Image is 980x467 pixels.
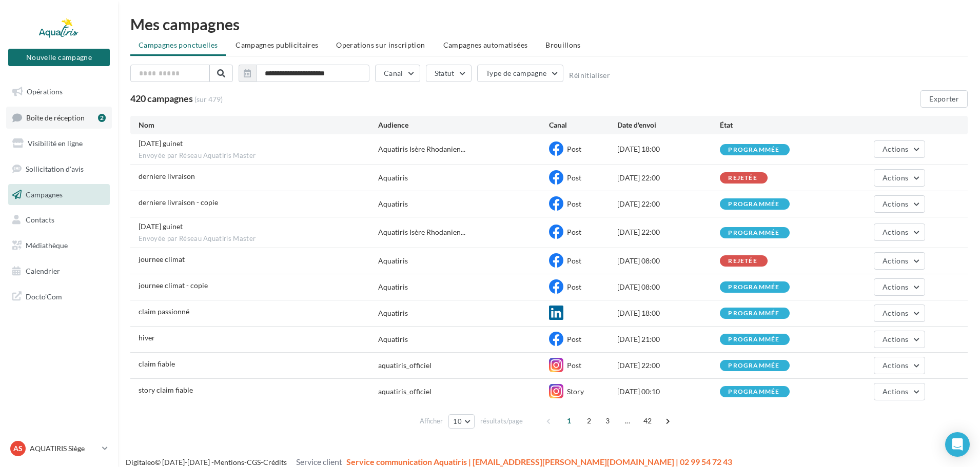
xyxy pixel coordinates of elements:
span: Envoyée par Réseau Aquatiris Master [139,234,378,243]
span: Sollicitation d'avis [26,165,84,173]
span: Envoyée par Réseau Aquatiris Master [139,151,378,160]
div: Audience [378,120,549,130]
div: rejetée [728,258,757,265]
span: Actions [883,199,908,208]
span: Docto'Com [26,290,62,303]
a: AS AQUATIRIS Siège [8,439,110,458]
span: Médiathèque [26,241,68,250]
button: Réinitialiser [569,71,610,79]
span: claim passionné [139,307,189,316]
button: Actions [874,357,925,374]
div: [DATE] 08:00 [617,256,720,266]
span: Afficher [420,416,443,426]
div: État [720,120,822,130]
span: Opérations [27,87,63,96]
div: Aquatiris [378,308,408,318]
div: 2 [98,114,106,122]
button: Actions [874,195,925,213]
span: 3 [599,413,616,429]
div: programmée [728,389,779,395]
span: Boîte de réception [26,113,85,121]
div: programmée [728,230,779,236]
span: Actions [883,361,908,370]
span: Actions [883,387,908,396]
a: Visibilité en ligne [6,133,112,154]
span: Aquatiris Isère Rhodanien... [378,144,465,154]
a: Opérations [6,81,112,103]
span: 2 [581,413,597,429]
a: Calendrier [6,260,112,282]
div: programmée [728,284,779,291]
span: Actions [883,256,908,265]
div: Nom [139,120,378,130]
a: Médiathèque [6,235,112,256]
span: Post [567,228,581,236]
div: aquatiris_officiel [378,387,432,397]
span: 1 [561,413,577,429]
div: Canal [549,120,617,130]
div: Open Intercom Messenger [945,432,970,457]
div: Date d'envoi [617,120,720,130]
a: Digitaleo [126,458,155,466]
div: [DATE] 18:00 [617,308,720,318]
span: Service communication Aquatiris | [EMAIL_ADDRESS][PERSON_NAME][DOMAIN_NAME] | 02 99 54 72 43 [346,457,732,466]
span: claim fiable [139,359,175,368]
button: Actions [874,278,925,296]
span: journee climat [139,255,185,263]
span: Aquatiris Isère Rhodanien... [378,227,465,237]
div: rejetée [728,175,757,181]
span: Story [567,387,584,396]
span: Brouillons [545,40,581,49]
div: Aquatiris [378,282,408,292]
div: Aquatiris [378,256,408,266]
span: Post [567,145,581,153]
span: Calendrier [26,267,60,275]
span: Actions [883,282,908,291]
button: 10 [448,414,475,429]
span: Actions [883,173,908,182]
button: Actions [874,252,925,270]
a: Boîte de réception2 [6,107,112,129]
span: © [DATE]-[DATE] - - - [126,458,732,466]
button: Actions [874,383,925,400]
span: (sur 479) [194,94,223,105]
div: programmée [728,147,779,153]
span: Post [567,282,581,291]
span: 11/12/25 guinet [139,222,183,231]
div: [DATE] 22:00 [617,227,720,237]
div: aquatiris_officiel [378,360,432,371]
div: programmée [728,201,779,208]
span: Post [567,361,581,370]
span: Campagnes [26,190,63,198]
a: Docto'Com [6,286,112,307]
span: Post [567,173,581,182]
div: [DATE] 00:10 [617,387,720,397]
a: Sollicitation d'avis [6,158,112,180]
span: Contacts [26,215,54,224]
span: ... [619,413,636,429]
a: CGS [247,458,261,466]
button: Exporter [920,90,968,108]
button: Actions [874,140,925,158]
button: Canal [375,65,420,82]
div: Aquatiris [378,173,408,183]
div: Mes campagnes [130,16,968,32]
span: 42 [639,413,656,429]
div: Aquatiris [378,334,408,344]
div: [DATE] 21:00 [617,334,720,344]
span: AS [13,443,23,454]
button: Actions [874,169,925,187]
div: [DATE] 08:00 [617,282,720,292]
span: Actions [883,335,908,343]
span: Campagnes publicitaires [236,40,318,49]
span: Actions [883,228,908,236]
span: Campagnes automatisées [443,40,528,49]
span: hiver [139,333,155,342]
a: Mentions [214,458,244,466]
span: Post [567,335,581,343]
span: derniere livraison [139,172,195,180]
a: Crédits [263,458,287,466]
span: 30/12/25 guinet [139,139,183,148]
div: [DATE] 22:00 [617,360,720,371]
div: programmée [728,336,779,343]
